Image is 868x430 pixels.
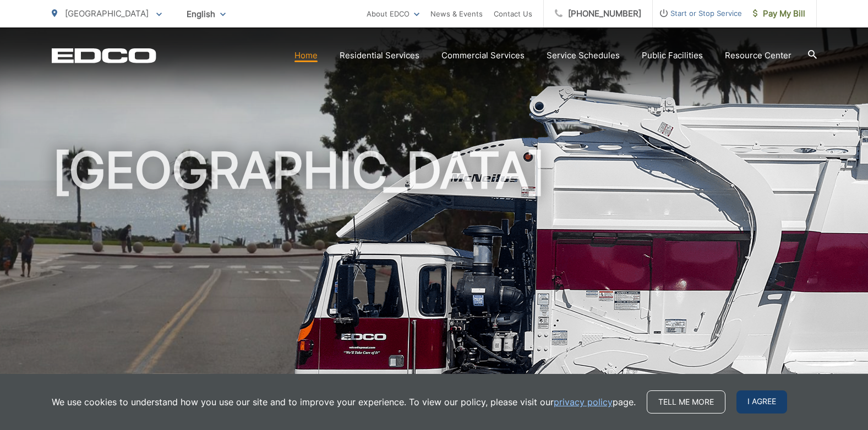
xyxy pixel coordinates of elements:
[65,8,149,19] span: [GEOGRAPHIC_DATA]
[736,390,787,414] span: I agree
[647,390,725,414] a: Tell me more
[430,7,483,20] a: News & Events
[547,49,620,62] a: Service Schedules
[294,49,318,62] a: Home
[178,4,234,24] span: English
[52,395,636,409] p: We use cookies to understand how you use our site and to improve your experience. To view our pol...
[52,48,156,63] a: EDCD logo. Return to the homepage.
[753,7,805,20] span: Pay My Bill
[494,7,532,20] a: Contact Us
[725,49,791,62] a: Resource Center
[340,49,419,62] a: Residential Services
[441,49,525,62] a: Commercial Services
[554,395,613,409] a: privacy policy
[367,7,419,20] a: About EDCO
[642,49,703,62] a: Public Facilities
